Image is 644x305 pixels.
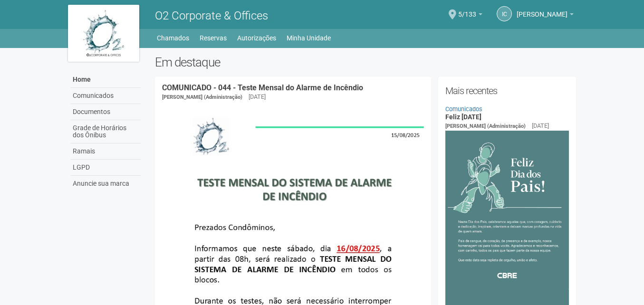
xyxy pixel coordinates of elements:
[287,31,331,45] a: Minha Unidade
[445,105,482,113] a: Comunicados
[532,122,549,130] div: [DATE]
[517,1,567,18] span: Isabel Cristina de Macedo Gonçalves Domingues
[445,84,569,98] h2: Mais recentes
[445,123,526,129] span: [PERSON_NAME] (Administração)
[155,9,268,22] span: O2 Corporate & Offices
[157,31,189,45] a: Chamados
[497,6,512,21] a: IC
[517,12,574,19] a: [PERSON_NAME]
[200,31,227,45] a: Reservas
[458,12,482,19] a: 5/133
[249,93,266,101] div: [DATE]
[70,176,141,191] a: Anuncie sua marca
[458,1,476,18] span: 5/133
[70,104,141,120] a: Documentos
[70,120,141,143] a: Grade de Horários dos Ônibus
[70,72,141,88] a: Home
[70,88,141,104] a: Comunicados
[162,83,363,92] a: COMUNICADO - 044 - Teste Mensal do Alarme de Incêndio
[237,31,276,45] a: Autorizações
[68,5,139,62] img: logo.jpg
[162,94,242,100] span: [PERSON_NAME] (Administração)
[70,143,141,160] a: Ramais
[445,113,481,121] a: Feliz [DATE]
[155,55,577,69] h2: Em destaque
[70,160,141,176] a: LGPD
